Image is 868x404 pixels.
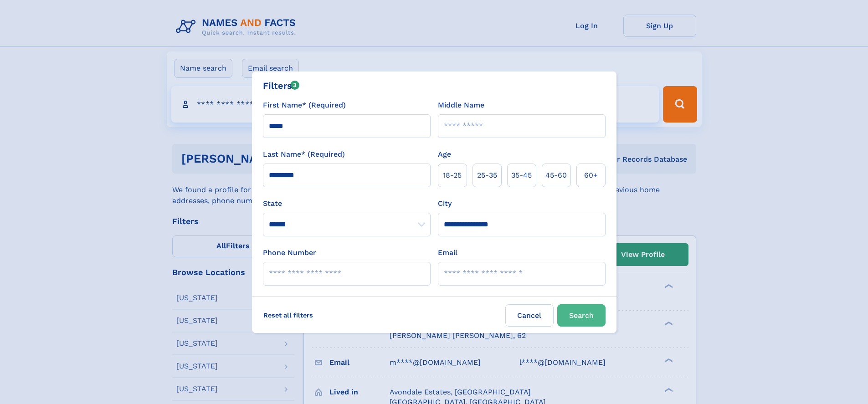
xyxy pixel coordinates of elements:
[438,149,451,160] label: Age
[263,79,300,92] div: Filters
[545,170,567,181] span: 45‑60
[443,170,462,181] span: 18‑25
[477,170,497,181] span: 25‑35
[438,198,452,209] label: City
[263,198,431,209] label: State
[257,304,319,326] label: Reset all filters
[263,100,346,111] label: First Name* (Required)
[263,247,316,258] label: Phone Number
[438,100,484,111] label: Middle Name
[584,170,598,181] span: 60+
[511,170,532,181] span: 35‑45
[557,304,606,327] button: Search
[438,247,457,258] label: Email
[263,149,345,160] label: Last Name* (Required)
[505,304,554,327] label: Cancel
